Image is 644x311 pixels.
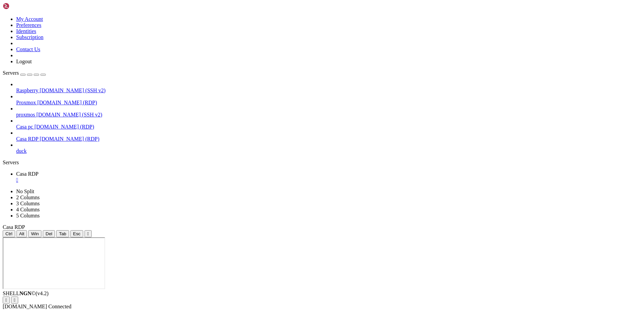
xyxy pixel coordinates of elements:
[3,3,41,9] img: Shellngn
[16,171,641,183] a: Casa RDP
[16,106,641,118] li: proxmos [DOMAIN_NAME] (SSH v2)
[16,94,641,106] li: Proxmox [DOMAIN_NAME] (RDP)
[11,297,18,304] button: 
[16,28,36,34] a: Identities
[16,34,43,40] a: Subscription
[16,171,38,177] span: Casa RDP
[16,100,36,105] span: Proxmox
[3,297,10,304] button: 
[16,112,35,117] span: proxmos
[5,231,12,236] span: Ctrl
[16,81,641,94] li: Raspberry [DOMAIN_NAME] (SSH v2)
[37,100,97,105] span: [DOMAIN_NAME] (RDP)
[16,130,641,142] li: Casa RDP [DOMAIN_NAME] (RDP)
[17,230,27,237] button: Alt
[3,230,15,237] button: Ctrl
[16,22,41,28] a: Preferences
[16,118,641,130] li: Casa pc [DOMAIN_NAME] (RDP)
[28,230,41,237] button: Win
[3,290,49,296] span: SHELL ©
[16,112,641,118] a: proxmos [DOMAIN_NAME] (SSH v2)
[16,100,641,106] a: Proxmox [DOMAIN_NAME] (RDP)
[16,213,40,218] a: 5 Columns
[45,231,52,236] span: Del
[3,224,25,230] span: Casa RDP
[5,298,7,303] div: 
[16,148,27,154] span: duck
[16,148,641,154] a: duck
[3,70,19,76] span: Servers
[3,304,47,309] span: [DOMAIN_NAME]
[16,136,38,142] span: Casa RDP
[16,59,32,64] a: Logout
[19,231,25,236] span: Alt
[14,298,15,303] div: 
[16,177,641,183] a: 
[43,230,55,237] button: Del
[16,142,641,154] li: duck
[16,88,38,93] span: Raspberry
[36,112,102,117] span: [DOMAIN_NAME] (SSH v2)
[87,231,89,236] div: 
[16,136,641,142] a: Casa RDP [DOMAIN_NAME] (RDP)
[70,230,83,237] button: Esc
[56,230,69,237] button: Tab
[40,136,99,142] span: [DOMAIN_NAME] (RDP)
[73,231,80,236] span: Esc
[31,231,39,236] span: Win
[16,195,40,200] a: 2 Columns
[16,16,43,22] a: My Account
[3,70,46,76] a: Servers
[16,207,40,212] a: 4 Columns
[16,188,34,194] a: No Split
[16,201,40,206] a: 3 Columns
[16,46,40,52] a: Contact Us
[3,160,641,166] div: Servers
[34,124,94,130] span: [DOMAIN_NAME] (RDP)
[16,124,33,130] span: Casa pc
[40,88,106,93] span: [DOMAIN_NAME] (SSH v2)
[16,124,641,130] a: Casa pc [DOMAIN_NAME] (RDP)
[20,290,32,296] b: NGN
[16,88,641,94] a: Raspberry [DOMAIN_NAME] (SSH v2)
[85,230,92,237] button: 
[49,304,71,309] span: Connected
[59,231,66,236] span: Tab
[36,290,49,296] span: 4.2.0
